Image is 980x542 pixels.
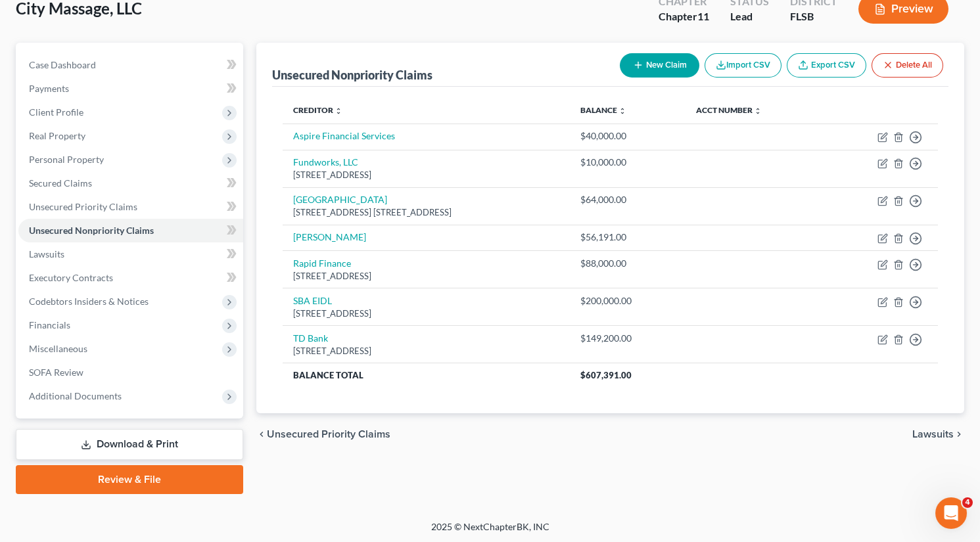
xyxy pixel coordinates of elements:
[293,130,395,141] a: Aspire Financial Services
[790,9,837,24] div: FLSB
[659,9,709,24] div: Chapter
[335,107,342,115] i: unfold_more
[620,53,699,78] button: New Claim
[293,156,358,168] a: Fundworks, LLC
[580,294,675,307] div: $200,000.00
[256,429,390,440] button: chevron_left Unsecured Priority Claims
[730,9,769,24] div: Lead
[293,194,387,205] a: [GEOGRAPHIC_DATA]
[18,266,243,290] a: Executory Contracts
[580,231,675,244] div: $56,191.00
[16,429,243,460] a: Download & Print
[18,219,243,242] a: Unsecured Nonpriority Claims
[267,429,390,440] span: Unsecured Priority Claims
[293,295,332,306] a: SBA EIDL
[580,105,626,115] a: Balance unfold_more
[912,429,964,440] button: Lawsuits chevron_right
[256,429,267,440] i: chevron_left
[29,319,70,330] span: Financials
[29,272,113,283] span: Executory Contracts
[580,257,675,270] div: $88,000.00
[293,258,351,269] a: Rapid Finance
[29,248,64,260] span: Lawsuits
[18,195,243,219] a: Unsecured Priority Claims
[18,77,243,101] a: Payments
[293,169,559,181] div: [STREET_ADDRESS]
[912,429,954,440] span: Lawsuits
[705,53,782,78] button: Import CSV
[962,497,973,508] span: 4
[293,332,328,344] a: TD Bank
[29,106,83,118] span: Client Profile
[935,497,967,529] iframe: Intercom live chat
[293,345,559,357] div: [STREET_ADDRESS]
[580,193,675,206] div: $64,000.00
[29,296,149,307] span: Codebtors Insiders & Notices
[293,270,559,282] div: [STREET_ADDRESS]
[29,343,87,354] span: Miscellaneous
[29,130,85,141] span: Real Property
[29,177,92,189] span: Secured Claims
[29,367,83,378] span: SOFA Review
[787,53,866,78] a: Export CSV
[618,107,626,115] i: unfold_more
[16,465,243,494] a: Review & File
[272,67,432,83] div: Unsecured Nonpriority Claims
[29,201,137,212] span: Unsecured Priority Claims
[754,107,762,115] i: unfold_more
[293,206,559,219] div: [STREET_ADDRESS] [STREET_ADDRESS]
[696,105,762,115] a: Acct Number unfold_more
[580,129,675,143] div: $40,000.00
[29,390,122,401] span: Additional Documents
[29,225,154,236] span: Unsecured Nonpriority Claims
[293,307,559,320] div: [STREET_ADDRESS]
[580,370,632,380] span: $607,391.00
[580,332,675,345] div: $149,200.00
[293,231,366,242] a: [PERSON_NAME]
[697,10,709,22] span: 11
[283,363,570,387] th: Balance Total
[872,53,943,78] button: Delete All
[29,154,104,165] span: Personal Property
[18,171,243,195] a: Secured Claims
[18,242,243,266] a: Lawsuits
[954,429,964,440] i: chevron_right
[18,361,243,384] a: SOFA Review
[29,83,69,94] span: Payments
[293,105,342,115] a: Creditor unfold_more
[580,156,675,169] div: $10,000.00
[18,53,243,77] a: Case Dashboard
[29,59,96,70] span: Case Dashboard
